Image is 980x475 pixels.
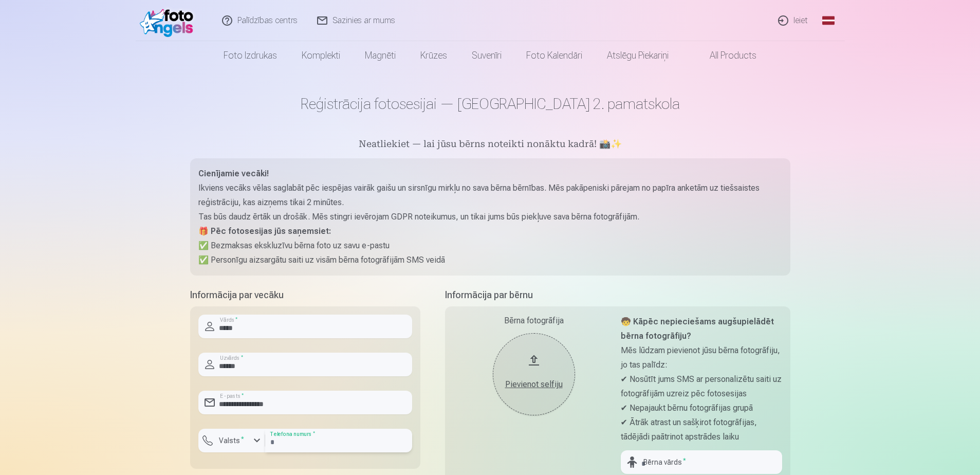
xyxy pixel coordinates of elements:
[140,4,199,37] img: /fa1
[621,343,782,372] p: Mēs lūdzam pievienot jūsu bērna fotogrāfiju, jo tas palīdz:
[514,41,595,70] a: Foto kalendāri
[198,429,265,452] button: Valsts*
[190,138,790,152] h5: Neatliekiet — lai jūsu bērns noteikti nonāktu kadrā! 📸✨
[211,41,289,70] a: Foto izdrukas
[621,317,774,341] strong: 🧒 Kāpēc nepieciešams augšupielādēt bērna fotogrāfiju?
[198,210,782,224] p: Tas būs daudz ērtāk un drošāk. Mēs stingri ievērojam GDPR noteikumus, un tikai jums būs piekļuve ...
[215,435,248,446] label: Valsts
[190,95,790,113] h1: Reģistrācija fotosesijai — [GEOGRAPHIC_DATA] 2. pamatskola
[198,169,269,178] strong: Cienījamie vecāki!
[190,288,420,302] h5: Informācija par vecāku
[408,41,459,70] a: Krūzes
[289,41,353,70] a: Komplekti
[493,333,575,415] button: Pievienot selfiju
[198,226,331,236] strong: 🎁 Pēc fotosesijas jūs saņemsiet:
[621,401,782,415] p: ✔ Nepajaukt bērnu fotogrāfijas grupā
[198,239,782,253] p: ✅ Bezmaksas ekskluzīvu bērna foto uz savu e-pastu
[198,253,782,267] p: ✅ Personīgu aizsargātu saiti uz visām bērna fotogrāfijām SMS veidā
[353,41,408,70] a: Magnēti
[621,415,782,444] p: ✔ Ātrāk atrast un sašķirot fotogrāfijas, tādējādi paātrinot apstrādes laiku
[453,315,615,327] div: Bērna fotogrāfija
[445,288,790,302] h5: Informācija par bērnu
[681,41,769,70] a: All products
[503,378,565,391] div: Pievienot selfiju
[459,41,514,70] a: Suvenīri
[595,41,681,70] a: Atslēgu piekariņi
[198,181,782,210] p: Ikviens vecāks vēlas saglabāt pēc iespējas vairāk gaišu un sirsnīgu mirkļu no sava bērna bērnības...
[621,372,782,401] p: ✔ Nosūtīt jums SMS ar personalizētu saiti uz fotogrāfijām uzreiz pēc fotosesijas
